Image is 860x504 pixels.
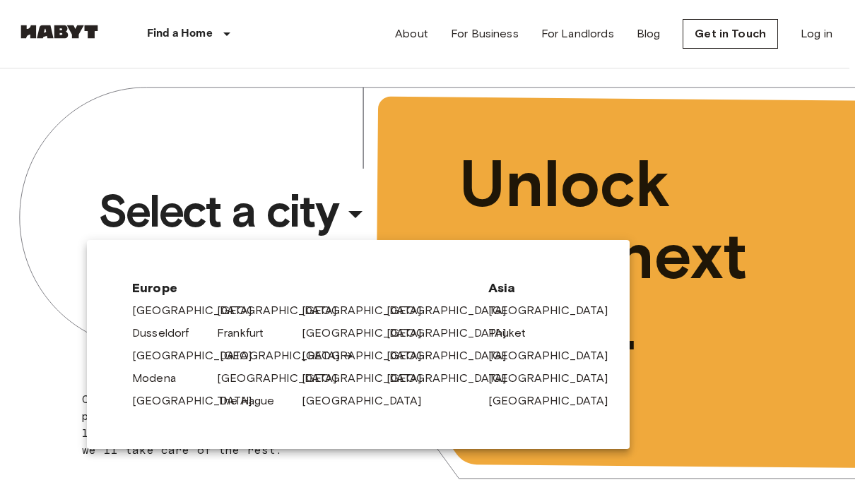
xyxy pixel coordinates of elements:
[217,325,278,342] a: Frankfurt
[302,325,436,342] a: [GEOGRAPHIC_DATA]
[132,280,466,296] span: Europe
[387,347,521,364] a: [GEOGRAPHIC_DATA]
[302,392,436,409] a: [GEOGRAPHIC_DATA]
[217,392,288,409] a: The Hague
[132,302,266,319] a: [GEOGRAPHIC_DATA]
[217,370,351,387] a: [GEOGRAPHIC_DATA]
[488,302,623,319] a: [GEOGRAPHIC_DATA]
[132,325,204,342] a: Dusseldorf
[387,370,521,387] a: [GEOGRAPHIC_DATA]
[488,325,540,342] a: Phuket
[132,392,266,409] a: [GEOGRAPHIC_DATA]
[387,302,521,319] a: [GEOGRAPHIC_DATA]
[220,347,354,364] a: [GEOGRAPHIC_DATA]
[387,325,521,342] a: [GEOGRAPHIC_DATA]
[488,280,584,296] span: Asia
[488,370,623,387] a: [GEOGRAPHIC_DATA]
[302,347,436,364] a: [GEOGRAPHIC_DATA]
[302,370,436,387] a: [GEOGRAPHIC_DATA]
[132,347,266,364] a: [GEOGRAPHIC_DATA]
[302,302,436,319] a: [GEOGRAPHIC_DATA]
[132,370,190,387] a: Modena
[488,392,623,409] a: [GEOGRAPHIC_DATA]
[488,347,623,364] a: [GEOGRAPHIC_DATA]
[217,302,351,319] a: [GEOGRAPHIC_DATA]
